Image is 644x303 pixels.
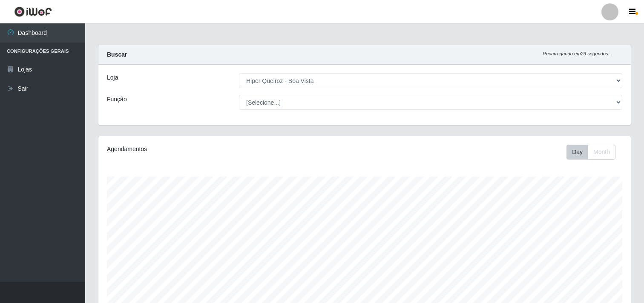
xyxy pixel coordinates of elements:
i: Recarregando em 29 segundos... [543,51,612,56]
div: First group [566,145,615,160]
div: Toolbar with button groups [566,145,622,160]
label: Função [107,95,127,104]
label: Loja [107,73,118,82]
button: Month [588,145,615,160]
button: Day [566,145,588,160]
strong: Buscar [107,51,127,58]
div: Agendamentos [107,145,314,154]
img: CoreUI Logo [14,6,52,17]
